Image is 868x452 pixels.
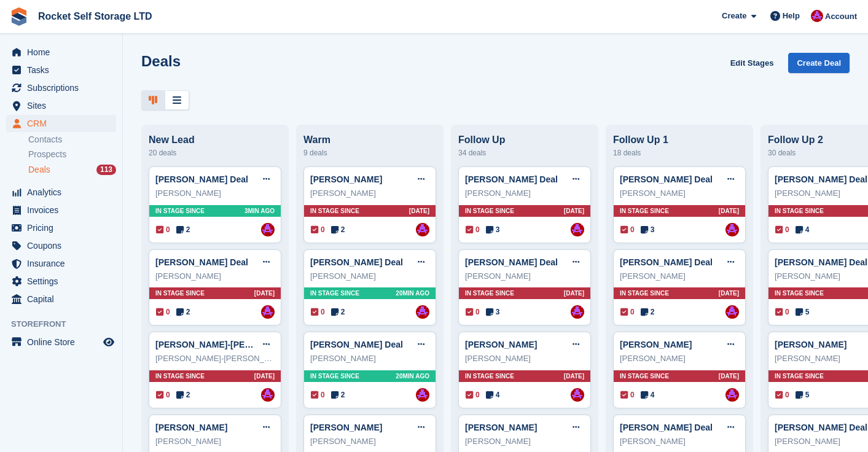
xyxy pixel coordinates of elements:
[458,134,591,146] div: Follow Up
[155,187,275,200] div: [PERSON_NAME]
[775,174,867,184] a: [PERSON_NAME] Deal
[27,61,101,79] span: Tasks
[571,305,584,319] img: Lee Tresadern
[641,224,655,235] span: 3
[620,423,713,432] a: [PERSON_NAME] Deal
[416,388,429,402] a: Lee Tresadern
[620,353,739,365] div: [PERSON_NAME]
[465,372,514,381] span: In stage since
[620,389,635,400] span: 0
[396,372,429,381] span: 20MIN AGO
[775,206,824,216] span: In stage since
[396,289,429,298] span: 20MIN AGO
[775,340,846,349] a: [PERSON_NAME]
[564,372,584,381] span: [DATE]
[27,201,101,219] span: Invoices
[796,224,810,235] span: 4
[155,270,275,282] div: [PERSON_NAME]
[465,289,514,298] span: In stage since
[811,10,823,22] img: Lee Tresadern
[310,372,359,381] span: In stage since
[27,333,101,351] span: Online Store
[6,333,116,351] a: menu
[331,306,345,318] span: 2
[27,184,101,201] span: Analytics
[155,289,205,298] span: In stage since
[261,223,275,236] img: Lee Tresadern
[27,219,101,236] span: Pricing
[149,134,281,146] div: New Lead
[155,372,205,381] span: In stage since
[310,423,382,432] a: [PERSON_NAME]
[775,423,867,432] a: [PERSON_NAME] Deal
[466,224,480,235] span: 0
[27,79,101,96] span: Subscriptions
[27,255,101,272] span: Insurance
[27,290,101,308] span: Capital
[465,435,584,448] div: [PERSON_NAME]
[27,44,101,61] span: Home
[613,134,746,146] div: Follow Up 1
[331,224,345,235] span: 2
[244,206,275,216] span: 3MIN AGO
[458,146,591,160] div: 34 deals
[261,305,275,319] a: Lee Tresadern
[155,353,275,365] div: [PERSON_NAME]-[PERSON_NAME]
[27,115,101,132] span: CRM
[465,187,584,200] div: [PERSON_NAME]
[310,187,429,200] div: [PERSON_NAME]
[466,306,480,318] span: 0
[311,224,325,235] span: 0
[620,289,669,298] span: In stage since
[6,44,116,61] a: menu
[6,79,116,96] a: menu
[176,389,190,400] span: 2
[155,174,248,184] a: [PERSON_NAME] Deal
[416,223,429,236] img: Lee Tresadern
[27,97,101,114] span: Sites
[6,184,116,201] a: menu
[310,206,359,216] span: In stage since
[620,187,739,200] div: [PERSON_NAME]
[725,305,739,319] img: Lee Tresadern
[254,289,275,298] span: [DATE]
[564,206,584,216] span: [DATE]
[486,389,500,400] span: 4
[465,257,558,267] a: [PERSON_NAME] Deal
[149,146,281,160] div: 20 deals
[486,224,500,235] span: 3
[641,306,655,318] span: 2
[311,306,325,318] span: 0
[783,10,800,22] span: Help
[571,223,584,236] img: Lee Tresadern
[6,115,116,132] a: menu
[725,223,739,236] img: Lee Tresadern
[261,388,275,402] a: Lee Tresadern
[6,255,116,272] a: menu
[620,206,669,216] span: In stage since
[28,164,50,176] span: Deals
[466,389,480,400] span: 0
[722,10,746,22] span: Create
[311,389,325,400] span: 0
[725,388,739,402] a: Lee Tresadern
[141,53,181,69] h1: Deals
[620,306,635,318] span: 0
[155,206,205,216] span: In stage since
[11,318,122,330] span: Storefront
[155,340,323,349] a: [PERSON_NAME]-[PERSON_NAME] Deal
[6,97,116,114] a: menu
[28,148,116,161] a: Prospects
[254,372,275,381] span: [DATE]
[33,6,157,26] a: Rocket Self Storage LTD
[310,340,403,349] a: [PERSON_NAME] Deal
[303,146,436,160] div: 9 deals
[571,388,584,402] img: Lee Tresadern
[10,7,28,26] img: stora-icon-8386f47178a22dfd0bd8f6a31ec36ba5ce8667c1dd55bd0f319d3a0aa187defe.svg
[156,389,170,400] span: 0
[156,224,170,235] span: 0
